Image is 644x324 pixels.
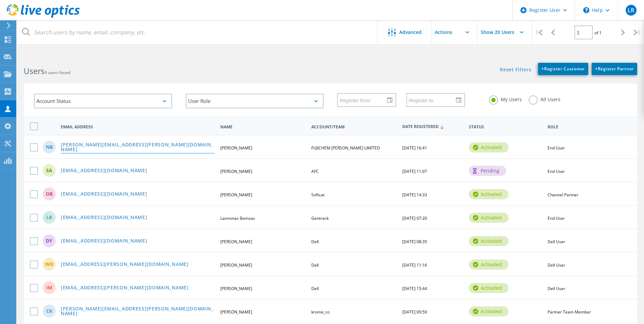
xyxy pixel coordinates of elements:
[402,286,427,291] span: [DATE] 15:44
[595,66,598,72] b: +
[311,125,397,129] span: Account/Team
[594,30,602,36] span: of 1
[311,309,330,315] span: krome_co
[469,306,509,317] div: activated
[592,63,637,75] a: +Register Partner
[61,262,189,268] a: [EMAIL_ADDRESS][PERSON_NAME][DOMAIN_NAME]
[220,192,252,198] span: [PERSON_NAME]
[338,93,390,106] input: Register from
[595,66,634,72] span: Register Partner
[548,125,627,129] span: Role
[311,262,319,268] span: Dell
[220,262,252,268] span: [PERSON_NAME]
[541,66,544,72] b: +
[61,285,189,291] a: [EMAIL_ADDRESS][PERSON_NAME][DOMAIN_NAME]
[220,215,255,221] span: Laimonas Bamsas
[548,239,565,245] span: Dell User
[402,309,427,315] span: [DATE] 09:59
[220,239,252,245] span: [PERSON_NAME]
[61,125,215,129] span: Email Address
[402,239,427,245] span: [DATE] 08:35
[46,309,52,313] span: CK
[469,259,509,270] div: activated
[220,309,252,315] span: [PERSON_NAME]
[489,95,522,102] label: My Users
[469,142,509,152] div: activated
[61,192,147,197] a: [EMAIL_ADDRESS][DOMAIN_NAME]
[7,14,80,19] a: Live Optics Dashboard
[469,166,506,176] div: pending
[44,70,70,75] span: 9 users found
[402,125,463,129] span: Date Registered
[469,125,542,129] span: Status
[548,215,565,221] span: End User
[311,145,380,151] span: FUJICHEM [PERSON_NAME] LIMITED
[548,286,565,291] span: Dell User
[46,168,52,173] span: SA
[61,238,147,244] a: [EMAIL_ADDRESS][DOMAIN_NAME]
[220,168,252,174] span: [PERSON_NAME]
[61,168,147,174] a: [EMAIL_ADDRESS][DOMAIN_NAME]
[46,192,53,196] span: OB
[17,20,378,44] input: Search users by name, email, company, etc.
[469,283,509,293] div: activated
[220,125,306,129] span: Name
[529,95,560,102] label: All Users
[469,236,509,246] div: activated
[46,215,52,220] span: LB
[583,7,589,13] svg: \n
[532,20,546,44] div: |
[24,66,44,76] b: Users
[46,285,52,290] span: IM
[469,213,509,223] div: activated
[538,63,588,75] a: +Register Customer
[61,142,215,153] a: [PERSON_NAME][EMAIL_ADDRESS][PERSON_NAME][DOMAIN_NAME]
[469,189,509,199] div: activated
[407,93,460,106] input: Register to
[402,145,427,151] span: [DATE] 16:41
[630,20,644,44] div: |
[399,30,422,35] span: Advanced
[402,192,427,198] span: [DATE] 14:33
[220,286,252,291] span: [PERSON_NAME]
[402,168,427,174] span: [DATE] 11:07
[311,239,319,245] span: Dell
[311,192,325,198] span: Softcat
[548,145,565,151] span: End User
[311,286,319,291] span: Dell
[548,192,578,198] span: Channel Partner
[46,238,52,243] span: DY
[220,145,252,151] span: [PERSON_NAME]
[186,94,324,108] div: User Role
[45,262,53,267] span: WD
[402,215,427,221] span: [DATE] 07:20
[500,67,531,73] a: Reset Filters
[311,168,319,174] span: AFC
[402,262,427,268] span: [DATE] 11:16
[541,66,585,72] span: Register Customer
[548,262,565,268] span: Dell User
[61,215,147,221] a: [EMAIL_ADDRESS][DOMAIN_NAME]
[61,306,215,317] a: [PERSON_NAME][EMAIL_ADDRESS][PERSON_NAME][DOMAIN_NAME]
[548,309,591,315] span: Partner Team Member
[311,215,329,221] span: Gentrack
[628,7,634,13] span: LR
[34,94,172,108] div: Account Status
[548,168,565,174] span: End User
[46,145,53,149] span: NB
